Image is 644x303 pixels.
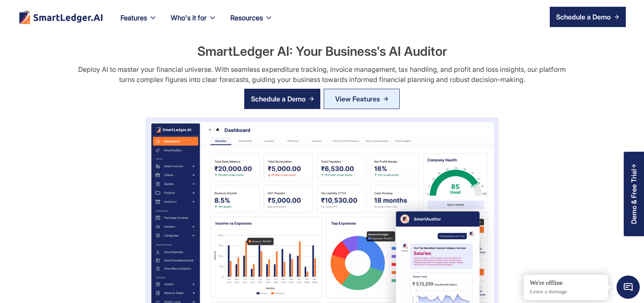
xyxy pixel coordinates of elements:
div: Deploy AI to master your financial universe. With seamless expenditure tracking, invoice manageme... [72,64,572,85]
div: Schedule a Demo [556,12,611,22]
p: Leave a message [530,288,602,295]
a: home [18,10,104,24]
a: Schedule a Demo [550,7,626,27]
div: Who's it for [171,12,207,24]
img: arrow right icon [309,96,314,101]
div: Who's it for [164,12,224,34]
div: Features [114,12,164,34]
div: View Features [335,92,380,106]
div: Features [120,12,147,24]
div: Resources [230,12,263,24]
img: Arrow Right Blue [383,96,388,101]
img: arrow right icon [614,14,619,19]
a: View Features [324,89,400,109]
img: footer logo [18,10,104,24]
div: We're offline [530,279,602,287]
div: Resources [224,12,280,34]
span: Chat Widget [617,276,640,299]
div: Schedule a Demo [251,94,306,104]
div: Demo & Free Trial [630,169,638,224]
h2: SmartLedger AI: Your Business's AI Auditor [197,42,447,60]
a: Schedule a Demo [244,89,320,109]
